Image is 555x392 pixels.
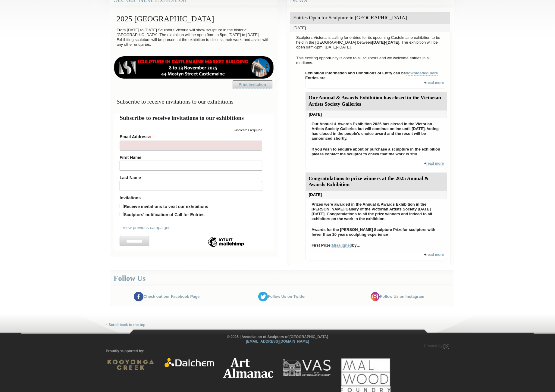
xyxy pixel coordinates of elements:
[306,191,447,199] div: [DATE]
[306,173,447,191] div: Congratulations to prize winners at the 2025 Annual & Awards Exhibition
[305,71,438,76] strong: Exhibition information and Conditions of Entry can be
[258,292,268,301] img: twitter.png
[312,227,403,232] strong: Awards for the [PERSON_NAME] Sculpture Prize
[120,195,262,200] strong: Invitations
[120,155,262,160] label: First Name
[106,349,449,353] p: Proudly supported by:
[332,243,352,248] a: Misaligned
[114,56,274,79] img: castlemaine-ldrbd25v2.png
[406,71,438,76] a: downloaded here
[106,358,155,372] img: Kooyonga Wines
[114,96,274,107] h3: Subscribe to receive invitations to our exhibitions
[110,271,454,287] div: Follow Us
[309,120,444,142] p: Our Annual & Awards Exhibition 2025 has closed in the Victorian Artists Society Galleries but wil...
[114,11,274,26] h2: 2025 [GEOGRAPHIC_DATA]
[106,323,145,327] a: ↑ Scroll back to the top
[372,40,400,45] strong: [DATE]-[DATE]
[305,252,447,260] div: +
[305,80,447,89] div: +
[193,244,259,249] a: Intuit Mailchimp
[370,294,424,299] a: Follow Us on Instagram
[120,132,262,140] label: Email Address
[426,81,444,85] a: read more
[306,110,447,118] div: [DATE]
[258,294,306,299] a: Follow Us on Twitter
[123,225,171,230] a: View previous campaigns.
[305,161,447,169] div: +
[309,201,444,223] p: Prizes were awarded in the Annual & Awards Exhibition in the [PERSON_NAME] Gallery of the Victori...
[134,294,199,299] a: Check out our Facebook Page
[120,127,262,132] div: indicates required
[306,92,447,110] div: Our Annual & Awards Exhibition has closed in the Victorian Artists Society Galleries
[114,26,274,48] p: From [DATE] to [DATE] Sculptors Victoria will show sculpture in the historic [GEOGRAPHIC_DATA]. T...
[233,80,272,89] a: Print Invitation
[120,114,268,122] h2: Subscribe to receive invitations to our exhibitions
[424,344,443,348] span: Created by
[312,243,331,247] strong: First Prize
[290,24,450,32] div: [DATE]
[120,175,262,180] label: Last Name
[309,145,444,158] p: If you wish to enquire about or purchase a sculpture in the exhibition please contact the sculpto...
[124,212,205,217] label: Sculptors' notification of Call for Entries
[426,161,444,166] a: read more
[223,358,273,378] img: Art Almanac
[134,292,143,301] img: facebook.png
[309,226,444,238] p: for sculptors with fewer than 10 years sculpting experience
[246,339,309,344] a: [EMAIL_ADDRESS][DOMAIN_NAME]
[424,344,449,348] a: Created by
[101,335,454,344] div: © 2025 | Association of Sculptors of [GEOGRAPHIC_DATA]
[124,204,208,209] label: Receive invitations to visit our exhibitions
[290,12,450,24] div: Entries Open for Sculpture in [GEOGRAPHIC_DATA]
[293,54,447,67] p: This exciting opportunity is open to all sculptors and we welcome entries in all mediums.
[309,241,444,249] p: : by…
[305,76,447,261] strong: Entries are
[165,358,214,367] img: Dalchem Products
[370,292,380,301] img: instagram.png
[426,253,444,257] a: read more
[193,236,259,248] img: Intuit Mailchimp
[444,344,449,349] img: Created by Marby
[341,358,390,392] img: Mal Wood Foundry
[282,358,332,377] img: Victorian Artists Society
[293,34,447,51] p: Sculptors Victoria is calling for entries for its upcoming Castelmaine exhibition to be held in t...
